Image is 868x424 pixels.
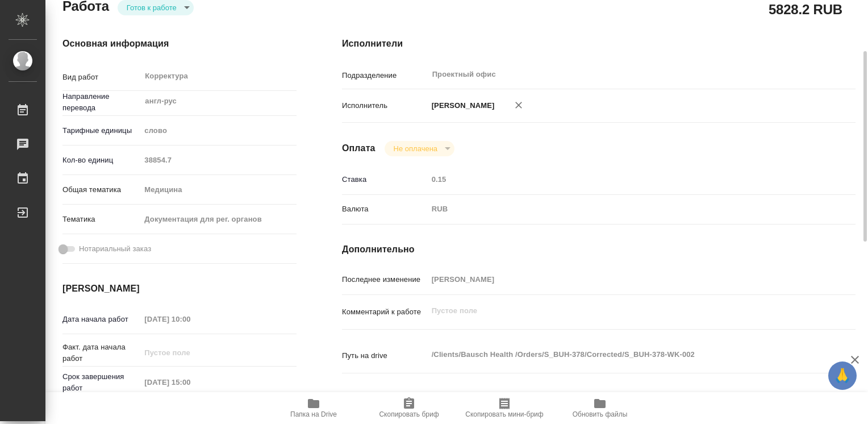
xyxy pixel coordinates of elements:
div: Медицина [140,180,297,199]
span: Нотариальный заказ [79,243,151,255]
button: Удалить исполнителя [506,93,531,118]
p: Вид работ [62,72,140,83]
p: Тематика [62,214,140,225]
div: Документация для рег. органов [140,210,297,229]
p: Дата начала работ [62,314,140,325]
input: Пустое поле [140,344,240,361]
button: Готов к работе [123,3,180,13]
textarea: /Clients/Bausch Health /Orders/S_BUH-378/Corrected/S_BUH-378-WK-002 [428,345,813,364]
p: Факт. дата начала работ [62,342,140,364]
span: 🙏 [833,364,852,388]
input: Пустое поле [140,152,297,168]
h4: Основная информация [62,37,297,51]
p: Подразделение [342,70,428,81]
p: Исполнитель [342,100,428,111]
div: Готов к работе [385,141,454,156]
p: Кол-во единиц [62,155,140,166]
p: Ставка [342,174,428,185]
p: Путь на drive [342,350,428,361]
div: слово [140,121,297,140]
h4: [PERSON_NAME] [62,282,297,296]
input: Пустое поле [140,311,240,327]
h4: Дополнительно [342,243,856,256]
input: Пустое поле [140,374,240,390]
p: Последнее изменение [342,274,428,285]
span: Скопировать бриф [379,410,439,418]
h4: Исполнители [342,37,856,51]
button: Обновить файлы [552,392,648,424]
span: Папка на Drive [290,410,337,418]
p: Общая тематика [62,184,140,196]
button: Не оплачена [390,144,441,153]
button: 🙏 [828,361,857,390]
p: Тарифные единицы [62,125,140,136]
span: Скопировать мини-бриф [465,410,543,418]
button: Папка на Drive [266,392,361,424]
div: RUB [428,199,813,219]
p: Срок завершения работ [62,371,140,394]
span: Обновить файлы [573,410,628,418]
button: Скопировать мини-бриф [457,392,552,424]
h4: Оплата [342,142,375,155]
p: Валюта [342,203,428,215]
p: Направление перевода [62,91,140,114]
p: [PERSON_NAME] [428,100,495,111]
input: Пустое поле [428,171,813,188]
p: Комментарий к работе [342,306,428,318]
input: Пустое поле [428,271,813,288]
button: Скопировать бриф [361,392,457,424]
